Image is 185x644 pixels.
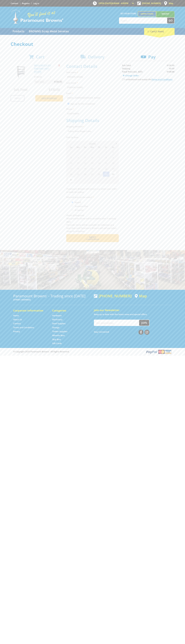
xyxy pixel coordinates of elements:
span: $0.00 [169,67,174,70]
span: Set your store [119,11,138,16]
a: Go to the Storage page [52,326,60,329]
a: Go to the Products page [11,28,26,35]
span: OPEN [DATE] [99,2,128,5]
a: Change Order [122,73,140,78]
a: View a map of Gepps Cross location [135,294,147,298]
strong: $130.00 [167,70,174,73]
a: Go to the Terms and Conditions page [13,326,34,329]
input: Search [119,18,167,23]
h5: Join our Newsletter [94,308,172,312]
a: Go to the Gift Cards page [52,342,62,345]
a: Go to the Privacy page [13,330,20,333]
p: [STREET_ADDRESS] [13,298,91,301]
strong: Total Price (inc. GST) [122,70,142,73]
span: Pay [148,54,156,60]
a: Go to the Steel Supplies page [52,322,65,325]
a: Go to the Skip Bins page [52,338,61,341]
a: Go to the Home page [13,314,19,317]
span: Change Order [125,74,139,77]
label: I understand and accept the [124,78,172,81]
p: Keep up to date with the latest news and special offers. [94,313,172,316]
h5: Corporate Information [13,309,47,312]
a: Go to the Timber Supplies page [52,330,67,333]
a: Go to the Contact page [11,2,18,5]
h5: Categories [52,309,86,312]
a: Go to the BROWNS Scrap Metal Services page [27,28,71,35]
button: Join [139,320,149,326]
a: Go to the Wheelie Bins page [52,334,65,337]
a: Go to the registration page [22,2,30,5]
a: Mount [PERSON_NAME] [156,11,175,21]
a: Gepps Cross [138,11,156,16]
img: PayPal, Mastercard, Visa accepted [145,349,172,354]
a: Log in [33,2,39,5]
div: Cart [144,28,175,35]
input: Your email address [94,320,139,326]
div: [PHONE_NUMBER] [94,294,132,298]
a: Go to the About Us page [13,318,22,321]
img: Paramount Browns' [11,9,63,24]
span: Sub Total [122,64,131,67]
input: Please accept the terms and conditions. [122,78,124,80]
h3: Paramount Browns' - Trading since [DATE] [13,294,91,298]
a: Go to the Contact page [13,322,21,325]
span: Shipping [122,67,130,70]
span: (1 item) [155,30,164,33]
span: 8:00am - 4:00pm [112,2,128,5]
a: Go to the Hardware page [52,314,62,317]
h1: Checkout [11,41,175,47]
a: Terms and Conditions [152,78,172,81]
span: $130.00 [167,64,174,67]
button: Go [167,18,174,23]
a: Go to the Machinery page [52,318,62,321]
div: ® Copyright 2025 Paramount Browns'. All Rights Reserved. [11,349,175,354]
div: Stay Connected [94,329,149,335]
